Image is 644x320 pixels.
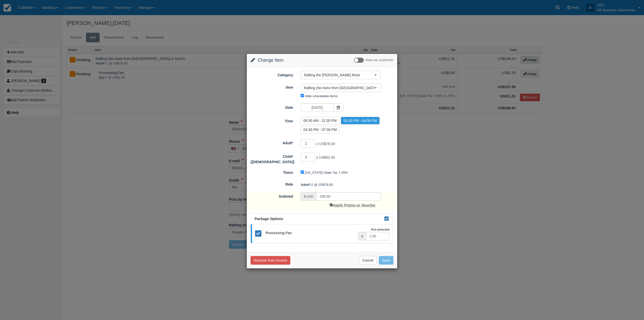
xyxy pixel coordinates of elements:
[247,103,297,110] label: Date
[247,180,297,187] label: Rate
[251,256,290,265] button: Remove from Invoice
[301,117,339,124] label: 09:30 AM - 12:30 PM
[247,192,297,199] label: Subtotal
[305,171,348,174] label: [US_STATE] State Tax 7.25%
[247,152,297,164] label: Child*(12 to 4 years old)
[330,203,375,207] a: Apply Promo or Voucher
[361,235,363,238] small: $
[305,94,338,98] label: Hide unavailable items
[247,117,297,124] label: Time
[316,156,335,160] span: x US$62.00
[371,228,389,231] strong: Pre-selected
[301,71,381,79] button: Rafting the [PERSON_NAME] River
[247,83,297,90] label: Item
[247,168,297,175] label: Taxes
[341,117,380,124] label: 01:00 PM - 04:00 PM
[251,224,393,243] a: Processing Fee Pre-selected $
[301,139,315,148] input: Adult*
[301,126,339,133] label: 04:30 PM - 07:30 PM
[247,71,297,78] label: Category
[304,85,374,90] span: Rafting (No trans from [GEOGRAPHIC_DATA] or lunch) (55)
[297,181,397,189] div: 2 @ US$78.00
[262,231,358,235] h5: Processing Fee
[247,139,297,146] label: Adult*
[304,73,374,78] span: Rafting the [PERSON_NAME] River
[301,84,381,92] button: Rafting (No trans from [GEOGRAPHIC_DATA] or lunch) (55)
[304,195,313,198] small: $ USD
[316,142,335,146] span: x US$78.00
[258,58,284,63] span: Change Item
[301,183,311,187] strong: Adult*
[379,256,393,265] button: Save
[301,153,315,161] input: Child*(12 to 4 years old)
[365,58,393,62] span: View as customer
[359,256,377,265] button: Cancel
[255,217,283,221] span: Package Options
